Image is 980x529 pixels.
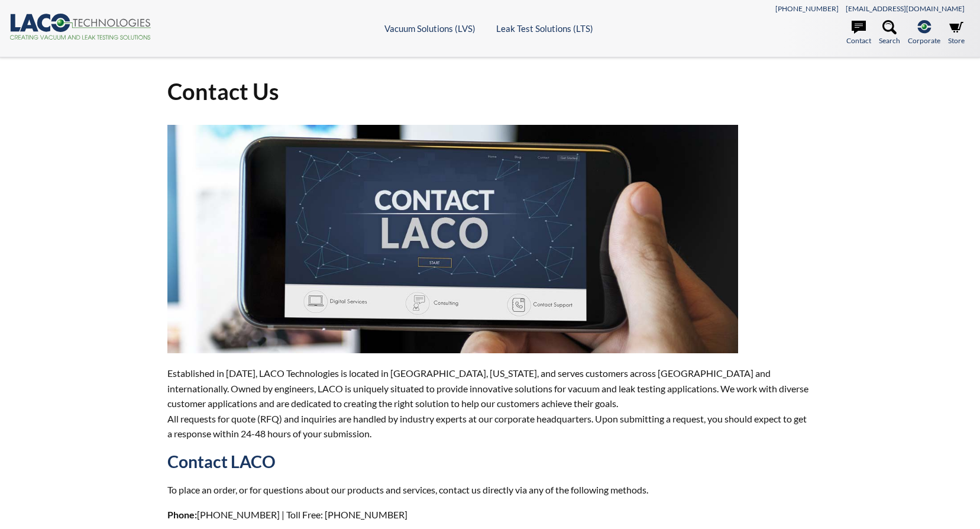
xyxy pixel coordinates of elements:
a: Vacuum Solutions (LVS) [384,23,476,34]
strong: Contact LACO [167,451,276,472]
a: Search [879,20,900,46]
p: To place an order, or for questions about our products and services, contact us directly via any ... [167,482,812,498]
a: Store [948,20,965,46]
a: [PHONE_NUMBER] [775,4,839,13]
h1: Contact Us [167,77,812,106]
img: ContactUs.jpg [167,125,738,353]
a: Leak Test Solutions (LTS) [496,23,593,34]
a: [EMAIL_ADDRESS][DOMAIN_NAME] [846,4,965,13]
strong: Phone: [167,509,197,520]
span: Corporate [908,35,940,46]
p: [PHONE_NUMBER] | Toll Free: [PHONE_NUMBER] [167,507,812,522]
p: Established in [DATE], LACO Technologies is located in [GEOGRAPHIC_DATA], [US_STATE], and serves ... [167,366,812,441]
a: Contact [846,20,871,46]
